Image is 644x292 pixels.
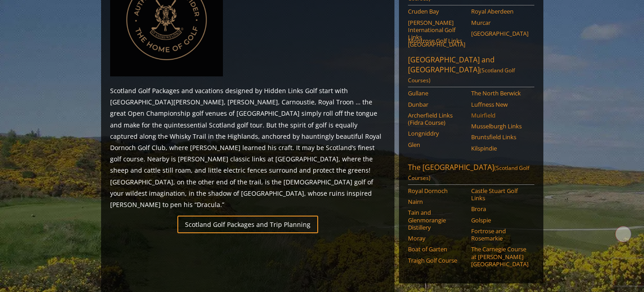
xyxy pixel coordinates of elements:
span: (Scotland Golf Courses) [408,66,515,84]
a: Kilspindie [471,145,528,152]
a: Tain and Glenmorangie Distillery [408,209,465,231]
a: [GEOGRAPHIC_DATA] [471,30,528,37]
p: Scotland Golf Packages and vacations designed by Hidden Links Golf start with [GEOGRAPHIC_DATA][P... [110,85,385,210]
a: Cruden Bay [408,8,465,15]
a: The Carnegie Course at [PERSON_NAME][GEOGRAPHIC_DATA] [471,245,528,268]
a: Montrose Golf Links [408,37,465,44]
a: Scotland Golf Packages and Trip Planning [177,216,318,233]
span: (Scotland Golf Courses) [408,164,529,182]
a: Boat of Garten [408,245,465,253]
a: Castle Stuart Golf Links [471,187,528,202]
a: Dunbar [408,101,465,108]
a: The [GEOGRAPHIC_DATA](Scotland Golf Courses) [408,162,534,185]
a: Longniddry [408,130,465,137]
a: Luffness New [471,101,528,108]
a: Musselburgh Links [471,122,528,130]
a: The North Berwick [471,89,528,97]
a: [PERSON_NAME] International Golf Links [GEOGRAPHIC_DATA] [408,19,465,48]
a: Fortrose and Rosemarkie [471,227,528,242]
a: Glen [408,141,465,148]
a: Golspie [471,217,528,224]
a: [GEOGRAPHIC_DATA] and [GEOGRAPHIC_DATA](Scotland Golf Courses) [408,55,534,87]
a: Royal Dornoch [408,187,465,194]
a: Muirfield [471,112,528,119]
a: Brora [471,205,528,212]
a: Moray [408,235,465,242]
a: Royal Aberdeen [471,8,528,15]
a: Nairn [408,198,465,205]
a: Murcar [471,19,528,26]
a: Bruntsfield Links [471,133,528,141]
a: Gullane [408,89,465,97]
a: Traigh Golf Course [408,257,465,264]
a: Archerfield Links (Fidra Course) [408,112,465,127]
